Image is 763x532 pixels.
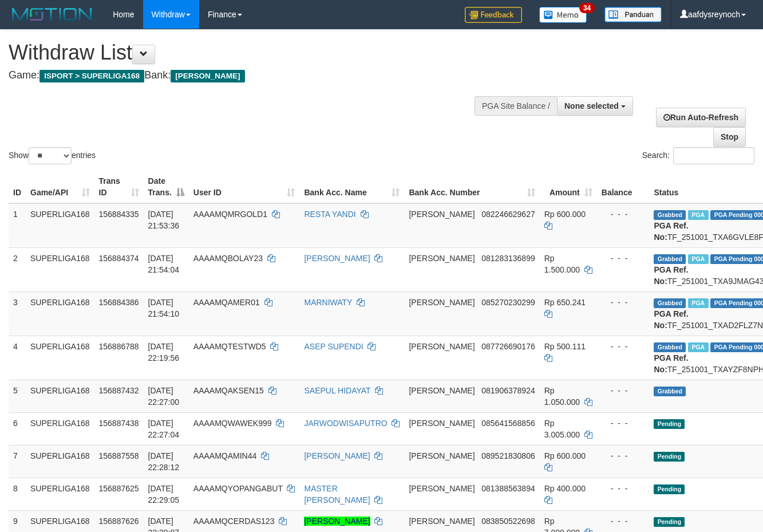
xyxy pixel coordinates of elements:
span: Rp 600.000 [544,451,586,460]
td: SUPERLIGA168 [26,247,94,291]
td: SUPERLIGA168 [26,478,94,510]
span: [PERSON_NAME] [409,254,475,263]
b: PGA Ref. No: [654,221,688,242]
div: - - - [602,450,645,462]
span: Pending [654,452,685,462]
span: [PERSON_NAME] [409,210,475,219]
span: [DATE] 22:29:05 [148,484,180,505]
span: [PERSON_NAME] [171,70,244,82]
h1: Withdraw List [9,41,497,64]
img: panduan.png [604,7,662,22]
b: PGA Ref. No: [654,265,688,286]
th: Trans ID: activate to sort column ascending [94,171,144,203]
span: Marked by aafseijuro [688,342,708,352]
td: SUPERLIGA168 [26,203,94,248]
td: SUPERLIGA168 [26,336,94,380]
span: [DATE] 21:54:10 [148,298,180,318]
td: 5 [9,380,26,412]
span: [PERSON_NAME] [409,342,475,351]
a: Stop [713,127,746,147]
div: - - - [602,483,645,494]
span: Copy 082246629627 to clipboard [481,210,535,219]
div: - - - [602,417,645,429]
th: Amount: activate to sort column ascending [540,171,597,203]
td: SUPERLIGA168 [26,291,94,336]
span: Grabbed [654,342,686,352]
span: Grabbed [654,254,686,264]
span: Copy 081906378924 to clipboard [481,386,535,395]
span: [DATE] 21:54:04 [148,254,180,274]
span: Copy 087726690176 to clipboard [481,342,535,351]
span: AAAAMQCERDAS123 [193,517,275,526]
span: Copy 085270230299 to clipboard [481,298,535,307]
a: RESTA YANDI [304,210,355,219]
label: Search: [642,147,754,164]
span: Copy 081388563894 to clipboard [481,484,535,493]
span: Rp 600.000 [544,210,586,219]
td: 6 [9,412,26,445]
a: Run Auto-Refresh [656,108,746,127]
b: PGA Ref. No: [654,353,688,374]
span: [PERSON_NAME] [409,298,475,307]
th: Bank Acc. Number: activate to sort column ascending [404,171,539,203]
span: AAAAMQBOLAY23 [193,254,263,263]
span: AAAAMQMRGOLD1 [193,210,267,219]
div: - - - [602,515,645,527]
span: 156884335 [99,210,139,219]
div: - - - [602,253,645,264]
a: [PERSON_NAME] [304,517,370,526]
span: Pending [654,484,685,494]
span: Pending [654,517,685,527]
button: None selected [557,96,633,116]
span: Rp 1.500.000 [544,254,580,274]
b: PGA Ref. No: [654,309,688,330]
span: Copy 085641568856 to clipboard [481,419,535,428]
label: Show entries [9,147,96,164]
div: PGA Site Balance / [475,96,557,116]
span: [DATE] 22:27:04 [148,419,180,439]
a: [PERSON_NAME] [304,451,370,460]
span: Rp 500.111 [544,342,586,351]
td: SUPERLIGA168 [26,445,94,478]
h4: Game: Bank: [9,70,497,81]
span: Rp 650.241 [544,298,586,307]
span: Copy 089521830806 to clipboard [481,451,535,460]
input: Search: [673,147,754,164]
span: Grabbed [654,210,686,220]
td: 7 [9,445,26,478]
span: Marked by aafandaneth [688,254,708,264]
span: ISPORT > SUPERLIGA168 [39,70,144,82]
th: User ID: activate to sort column ascending [189,171,300,203]
span: Copy 081283136899 to clipboard [481,254,535,263]
a: SAEPUL HIDAYAT [304,386,370,395]
span: 156887625 [99,484,139,493]
span: 156887626 [99,517,139,526]
span: AAAAMQWAWEK999 [193,419,272,428]
img: Button%20Memo.svg [539,7,587,23]
div: - - - [602,297,645,308]
th: ID [9,171,26,203]
select: Showentries [29,147,72,164]
td: 4 [9,336,26,380]
span: AAAAMQAMER01 [193,298,260,307]
span: Copy 083850522698 to clipboard [481,517,535,526]
th: Game/API: activate to sort column ascending [26,171,94,203]
div: - - - [602,208,645,220]
span: Pending [654,419,685,429]
span: AAAAMQAMIN44 [193,451,256,460]
span: [DATE] 22:19:56 [148,342,180,362]
span: Grabbed [654,298,686,308]
span: [PERSON_NAME] [409,386,475,395]
img: MOTION_logo.png [9,6,96,23]
span: [DATE] 21:53:36 [148,210,180,230]
td: 3 [9,291,26,336]
span: [DATE] 22:27:00 [148,386,180,407]
span: AAAAMQTESTWD5 [193,342,266,351]
td: 8 [9,478,26,510]
span: [PERSON_NAME] [409,517,475,526]
td: 1 [9,203,26,248]
th: Bank Acc. Name: activate to sort column ascending [299,171,404,203]
span: 34 [579,3,595,13]
span: [DATE] 22:28:12 [148,451,180,472]
span: 156887432 [99,386,139,395]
